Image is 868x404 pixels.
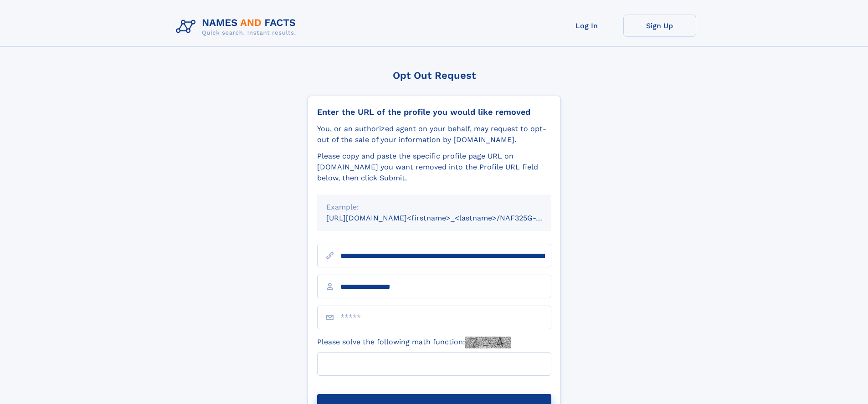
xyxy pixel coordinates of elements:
[308,70,561,81] div: Opt Out Request
[326,202,542,213] div: Example:
[317,337,511,348] label: Please solve the following math function:
[326,214,569,222] small: [URL][DOMAIN_NAME]<firstname>_<lastname>/NAF325G-xxxxxxxx
[317,151,551,184] div: Please copy and paste the specific profile page URL on [DOMAIN_NAME] you want removed into the Pr...
[317,107,551,117] div: Enter the URL of the profile you would like removed
[172,15,303,39] img: Logo Names and Facts
[550,15,623,37] a: Log In
[317,123,551,145] div: You, or an authorized agent on your behalf, may request to opt-out of the sale of your informatio...
[623,15,696,37] a: Sign Up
